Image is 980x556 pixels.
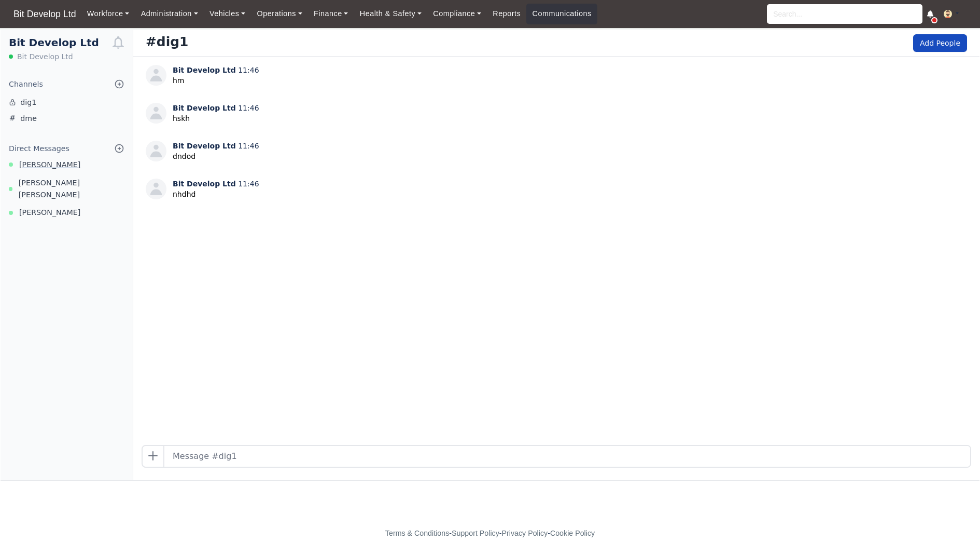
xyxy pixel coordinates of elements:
span: [PERSON_NAME] [PERSON_NAME] [19,177,124,201]
a: Bit Develop Ltd [8,4,81,24]
a: [PERSON_NAME] [PERSON_NAME] [1,177,133,201]
a: dig1 [1,94,133,111]
span: [PERSON_NAME] [19,207,80,219]
span: 11:46 [238,180,259,188]
span: [PERSON_NAME] [19,159,80,171]
a: Administration [135,4,203,24]
p: hm [173,75,259,86]
a: Compliance [427,4,487,24]
a: [PERSON_NAME] [1,159,133,171]
input: Message #dig1 [164,446,970,467]
a: Privacy Policy [502,529,548,537]
a: Operations [251,4,307,24]
button: Add People [913,34,967,52]
h1: Bit Develop Ltd [9,36,112,49]
span: Bit Develop Ltd [17,51,73,62]
input: Search... [767,4,922,24]
a: [PERSON_NAME] [1,207,133,219]
p: nhdhd [173,189,259,200]
h3: #dig1 [146,34,188,50]
a: Vehicles [204,4,251,24]
span: Bit Develop Ltd [173,104,236,112]
a: Workforce [81,4,135,24]
a: Cookie Policy [550,529,595,537]
a: dme [1,111,133,127]
a: Finance [308,4,354,24]
iframe: Chat Widget [928,506,980,556]
p: hskh [173,113,259,124]
a: Reports [487,4,526,24]
div: Channels [9,78,43,90]
a: Health & Safety [354,4,428,24]
span: 11:46 [238,104,259,112]
span: Bit Develop Ltd [173,142,236,150]
a: Communications [526,4,597,24]
span: Bit Develop Ltd [173,180,236,188]
span: Bit Develop Ltd [173,66,236,74]
p: dndod [173,151,259,162]
div: - - - [194,527,786,539]
a: Support Policy [452,529,499,537]
a: Terms & Conditions [385,529,449,537]
span: 11:46 [238,142,259,150]
div: Direct Messages [9,143,69,155]
span: 11:46 [238,66,259,74]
